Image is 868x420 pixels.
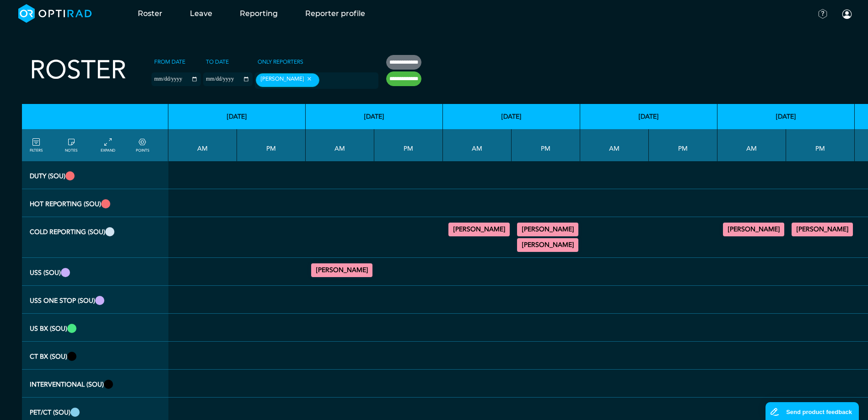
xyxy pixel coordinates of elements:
[793,224,852,235] summary: [PERSON_NAME]
[443,104,580,129] th: [DATE]
[517,238,578,252] div: General MRI 17:00 - 19:00
[724,224,783,235] summary: [PERSON_NAME]
[311,263,372,277] div: General US 10:30 - 13:00
[374,129,443,161] th: PM
[101,137,115,153] a: collapse/expand entries
[237,129,306,161] th: PM
[18,4,92,23] img: brand-opti-rad-logos-blue-and-white-d2f68631ba2948856bd03f2d395fb146ddc8fb01b4b6e9315ea85fa773367...
[22,217,168,258] th: Cold Reporting (SOU)
[151,55,188,69] label: From date
[22,286,168,314] th: USS One Stop (SOU)
[580,104,717,129] th: [DATE]
[22,370,168,398] th: Interventional (SOU)
[443,129,512,161] th: AM
[450,224,508,235] summary: [PERSON_NAME]
[22,161,168,189] th: Duty (SOU)
[22,258,168,286] th: USS (SOU)
[30,137,43,153] a: FILTERS
[168,129,237,161] th: AM
[512,129,580,161] th: PM
[203,55,232,69] label: To date
[448,223,510,236] div: General MRI 11:00 - 12:00
[717,104,855,129] th: [DATE]
[580,129,649,161] th: AM
[306,104,443,129] th: [DATE]
[22,189,168,217] th: Hot Reporting (SOU)
[321,76,367,85] input: null
[304,76,314,82] button: Remove item: '28725ad0-8b4a-4ac1-a9b0-9b79da4500b2'
[518,224,577,235] summary: [PERSON_NAME]
[256,73,319,87] div: [PERSON_NAME]
[22,314,168,342] th: US Bx (SOU)
[786,129,855,161] th: PM
[649,129,717,161] th: PM
[136,137,149,153] a: collapse/expand expected points
[30,55,126,86] h2: Roster
[168,104,306,129] th: [DATE]
[518,240,577,251] summary: [PERSON_NAME]
[792,223,853,236] div: General MRI 14:30 - 17:00
[517,223,578,236] div: General MRI 14:30 - 15:00
[717,129,786,161] th: AM
[723,223,784,236] div: General CT 09:00 - 13:00
[65,137,77,153] a: show/hide notes
[306,129,374,161] th: AM
[22,342,168,370] th: CT Bx (SOU)
[255,55,306,69] label: Only Reporters
[313,265,371,276] summary: [PERSON_NAME]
